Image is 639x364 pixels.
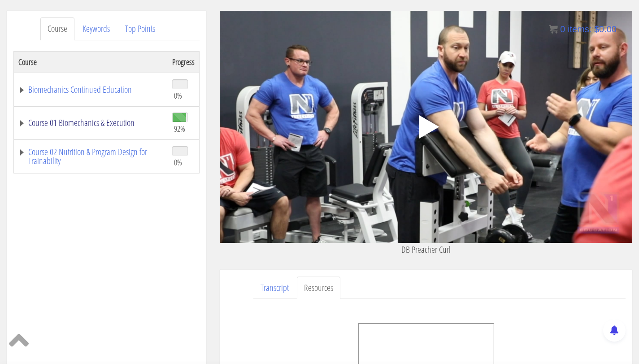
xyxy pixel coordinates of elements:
[594,24,617,34] bdi: 0.00
[568,24,591,34] span: items:
[75,17,117,40] a: Keywords
[174,91,182,100] span: 0%
[253,277,296,299] a: Transcript
[174,124,185,134] span: 92%
[549,24,617,34] a: 0 items: $0.00
[168,51,200,73] th: Progress
[40,17,74,40] a: Course
[549,25,558,34] img: icon11.png
[18,85,163,94] a: Biomechanics Continued Education
[220,243,632,256] p: DB Preacher Curl
[297,277,340,299] a: Resources
[174,157,182,167] span: 0%
[18,147,163,165] a: Course 02 Nutrition & Program Design for Trainability
[118,17,162,40] a: Top Points
[14,51,168,73] th: Course
[18,118,163,127] a: Course 01 Biomechanics & Execution
[594,24,599,34] span: $
[560,24,565,34] span: 0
